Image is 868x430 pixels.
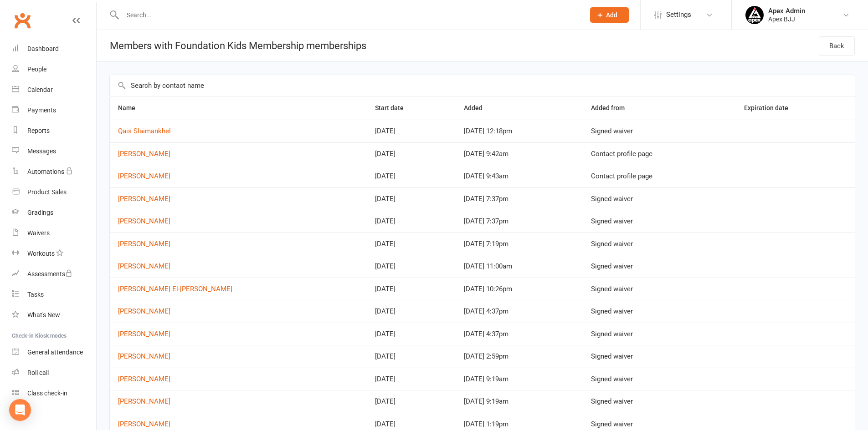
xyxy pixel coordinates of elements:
a: Qais Slaimankhel [118,127,171,135]
a: What's New [12,305,96,325]
a: [PERSON_NAME] El-[PERSON_NAME] [118,285,232,293]
img: thumb_image1745496852.png [745,6,764,24]
a: Payments [12,100,96,121]
span: [DATE] 4:37pm [464,330,508,338]
a: [PERSON_NAME] [118,352,170,360]
div: Messages [27,147,56,155]
div: Apex BJJ [768,15,805,23]
a: General attendance kiosk mode [12,342,96,363]
a: Calendar [12,80,96,100]
a: Gradings [12,202,96,223]
button: Add [590,7,629,23]
a: [PERSON_NAME] [118,397,170,405]
a: Product Sales [12,182,96,202]
div: Workouts [27,250,55,257]
a: [PERSON_NAME] [118,420,170,428]
span: [DATE] 7:19pm [464,240,508,248]
span: Contact profile page [591,172,652,180]
h1: Members with Foundation Kids Membership memberships [97,30,366,61]
span: [DATE] [375,397,395,405]
a: Messages [12,141,96,162]
a: Dashboard [12,39,96,59]
span: [DATE] [375,240,395,248]
div: Roll call [27,369,49,376]
span: [DATE] 9:19am [464,397,508,405]
a: [PERSON_NAME] [118,375,170,383]
span: [DATE] 9:42am [464,150,508,158]
span: [DATE] [375,375,395,383]
input: Search by contact name [110,75,855,96]
span: [DATE] [375,127,395,135]
input: Search... [120,9,578,21]
a: Roll call [12,363,96,383]
a: [PERSON_NAME] [118,240,170,248]
a: [PERSON_NAME] [118,172,170,180]
span: [DATE] 9:19am [464,375,508,383]
div: Product Sales [27,188,67,196]
a: [PERSON_NAME] [118,262,170,270]
a: [PERSON_NAME] [118,195,170,203]
span: [DATE] [375,195,395,203]
span: Signed waiver [591,330,633,338]
a: Automations [12,162,96,182]
span: Signed waiver [591,420,633,428]
span: [DATE] 12:18pm [464,127,512,135]
span: Signed waiver [591,307,633,315]
span: [DATE] 9:43am [464,172,508,180]
a: People [12,59,96,80]
span: Signed waiver [591,217,633,225]
span: [DATE] 7:37pm [464,217,508,225]
div: Reports [27,127,50,134]
span: [DATE] 1:19pm [464,420,508,428]
th: Start date [367,96,456,120]
a: Workouts [12,243,96,264]
span: Signed waiver [591,262,633,270]
th: Name [110,96,367,120]
div: Open Intercom Messenger [9,399,31,421]
span: Add [606,11,617,19]
span: [DATE] [375,150,395,158]
span: [DATE] 2:59pm [464,352,508,360]
th: Expiration date [736,96,855,120]
span: [DATE] [375,330,395,338]
div: Class check-in [27,390,67,397]
span: Settings [666,5,691,25]
span: Contact profile page [591,150,652,158]
div: Gradings [27,209,53,216]
span: Signed waiver [591,285,633,293]
div: Automations [27,168,64,175]
span: [DATE] 10:26pm [464,285,512,293]
div: Waivers [27,229,50,237]
span: Signed waiver [591,127,633,135]
a: [PERSON_NAME] [118,330,170,338]
div: Tasks [27,291,44,298]
div: People [27,66,46,73]
th: Added from [583,96,736,120]
a: Clubworx [11,9,34,32]
div: Apex Admin [768,7,805,15]
div: General attendance [27,349,83,356]
span: [DATE] 11:00am [464,262,512,270]
a: Back [819,36,855,56]
a: Class kiosk mode [12,383,96,404]
span: Signed waiver [591,352,633,360]
a: Waivers [12,223,96,243]
a: [PERSON_NAME] [118,307,170,315]
span: Signed waiver [591,375,633,383]
div: Payments [27,106,56,114]
div: Assessments [27,270,72,278]
span: Signed waiver [591,240,633,248]
span: Signed waiver [591,195,633,203]
span: [DATE] [375,262,395,270]
div: Calendar [27,86,53,93]
a: Reports [12,121,96,141]
div: What's New [27,311,60,319]
div: Dashboard [27,45,59,52]
span: [DATE] 4:37pm [464,307,508,315]
span: Signed waiver [591,397,633,405]
span: [DATE] 7:37pm [464,195,508,203]
th: Added [456,96,583,120]
span: [DATE] [375,307,395,315]
a: Tasks [12,284,96,305]
a: [PERSON_NAME] [118,150,170,158]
